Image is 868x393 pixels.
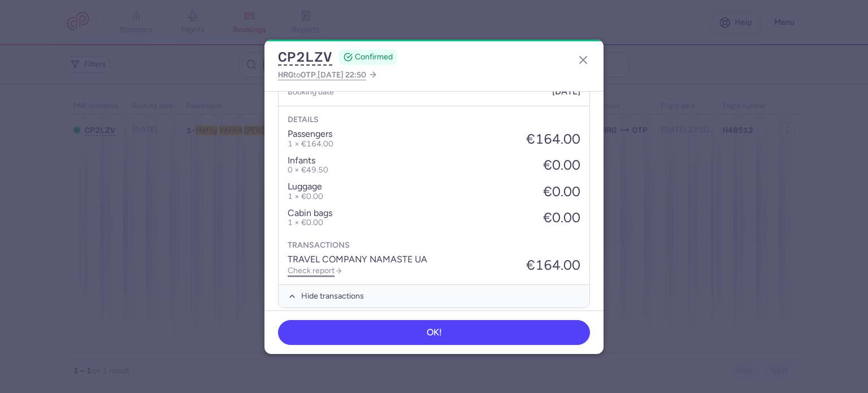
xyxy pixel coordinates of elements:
p: infants [288,156,328,166]
button: Hide transactions [279,284,589,308]
div: €0.00 [543,210,580,226]
span: [DATE] 22:50 [318,70,366,80]
li: 1 × €0.00 [288,218,332,227]
div: €164.00 [526,131,580,147]
h5: Booking date [288,85,334,99]
li: 1 × €0.00 [288,192,323,201]
span: CONFIRMED [355,51,393,63]
button: OK! [278,320,590,345]
p: 1 × €164.00 [288,140,333,149]
span: OK! [427,327,442,338]
a: Check report [288,266,342,275]
span: HRG [278,70,293,79]
button: CP2LZV [278,49,332,66]
p: TRAVEL COMPANY NAMASTE UA [288,254,427,265]
p: 0 × €49.50 [288,166,328,175]
p: luggage [288,182,323,192]
span: OTP [301,70,316,79]
p: passengers [288,129,333,139]
h4: Transactions [288,241,580,250]
p: cabin bags [288,208,332,218]
span: [DATE] [552,87,580,97]
a: HRGtoOTP,[DATE] 22:50 [278,68,377,82]
p: €164.00 [526,257,580,273]
h4: Details [288,115,580,124]
div: €0.00 [543,157,580,173]
span: to , [278,68,366,82]
div: €0.00 [543,184,580,200]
